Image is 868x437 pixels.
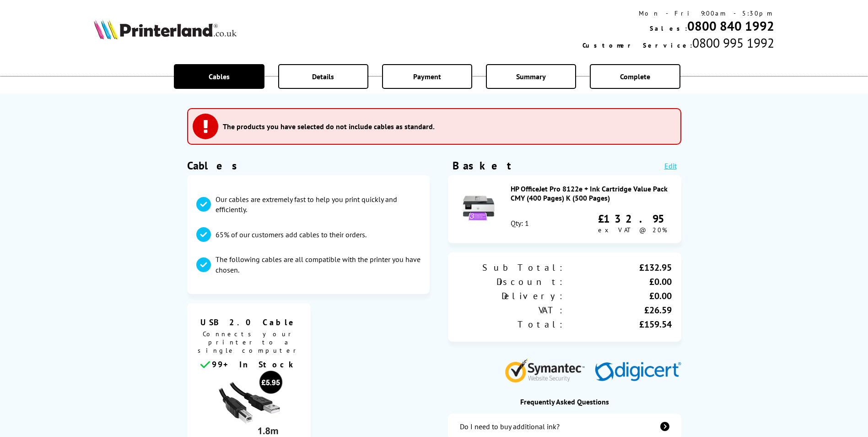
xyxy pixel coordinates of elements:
[94,19,237,39] img: Printerland Logo
[511,184,672,202] div: HP OfficeJet Pro 8122e + Ink Cartridge Value Pack CMY (400 Pages) K (500 Pages)
[216,194,421,215] p: Our cables are extremely fast to help you print quickly and efficiently.
[582,9,774,17] div: Mon - Fri 9:00am - 5:30pm
[187,158,430,173] h1: Cables
[565,318,672,330] div: £159.54
[457,276,565,288] div: Discount:
[192,328,306,359] span: Connects your printer to a single computer
[505,356,591,382] img: Symantec Website Security
[212,359,297,370] span: 99+ In Stock
[650,24,687,33] span: Sales:
[463,192,495,224] img: HP OfficeJet Pro 8122e + Ink Cartridge Value Pack CMY (400 Pages) K (500 Pages)
[595,362,681,382] img: Digicert
[216,254,421,275] p: The following cables are all compatible with the printer you have chosen.
[565,262,672,273] div: £132.95
[511,218,529,228] div: Qty: 1
[664,161,677,170] a: Edit
[312,72,334,81] span: Details
[413,72,441,81] span: Payment
[457,318,565,330] div: Total:
[598,212,672,226] div: £132.95
[565,276,672,288] div: £0.00
[216,229,367,240] p: 65% of our customers add cables to their orders.
[565,290,672,302] div: £0.00
[692,34,774,51] span: 0800 995 1992
[457,304,565,316] div: VAT:
[194,317,304,328] span: USB 2.0 Cable
[565,304,672,316] div: £26.59
[598,226,667,234] span: ex VAT @ 20%
[457,290,565,302] div: Delivery:
[516,72,546,81] span: Summary
[620,72,650,81] span: Complete
[457,262,565,273] div: Sub Total:
[448,397,681,406] div: Frequently Asked Questions
[223,122,435,131] h3: The products you have selected do not include cables as standard.
[582,41,692,49] span: Customer Service:
[687,17,774,34] a: 0800 840 1992
[460,422,560,431] div: Do I need to buy additional ink?
[209,72,230,81] span: Cables
[453,158,512,173] div: Basket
